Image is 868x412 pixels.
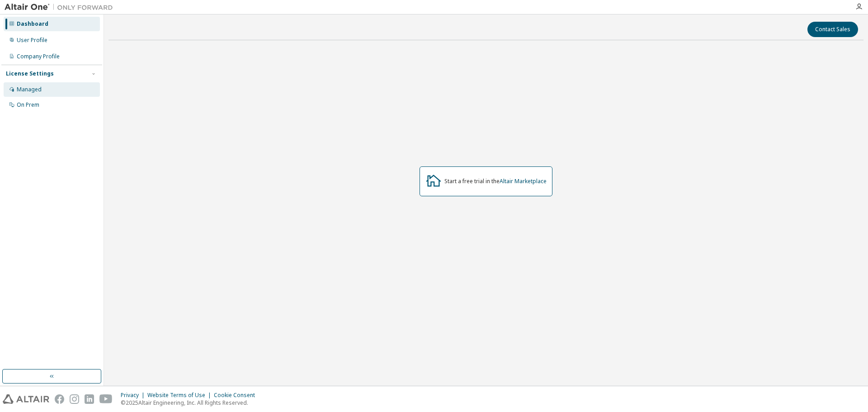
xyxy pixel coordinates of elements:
div: Privacy [121,392,147,399]
div: License Settings [6,70,54,77]
img: instagram.svg [70,394,79,404]
img: Altair One [5,3,118,12]
img: youtube.svg [99,394,113,404]
img: altair_logo.svg [3,394,49,404]
button: Contact Sales [807,22,858,37]
a: Altair Marketplace [500,177,547,185]
div: On Prem [17,101,39,109]
img: linkedin.svg [85,394,94,404]
div: Cookie Consent [214,392,260,399]
div: Dashboard [17,20,48,28]
p: © 2025 Altair Engineering, Inc. All Rights Reserved. [121,399,260,407]
div: Website Terms of Use [147,392,214,399]
img: facebook.svg [55,394,64,404]
div: Company Profile [17,53,60,60]
div: Managed [17,86,42,93]
div: Start a free trial in the [444,178,547,185]
div: User Profile [17,37,47,44]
